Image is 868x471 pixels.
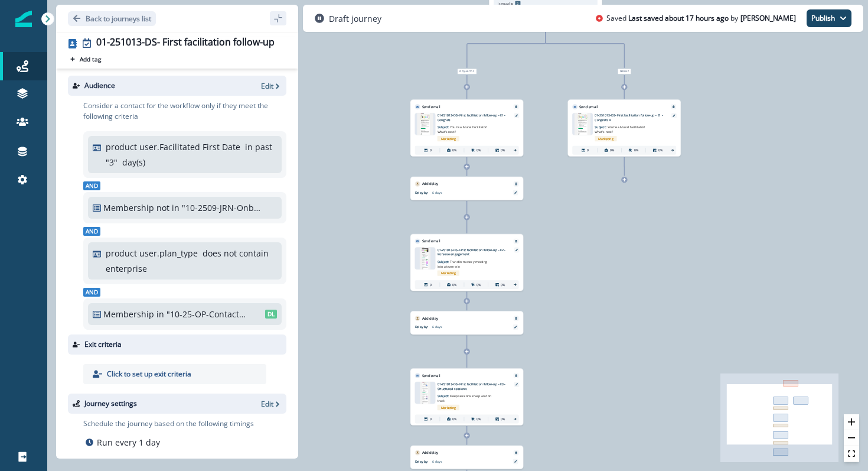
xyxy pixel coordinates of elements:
[670,105,677,108] button: Remove
[438,256,492,268] p: Subject:
[84,398,137,409] p: Journey settings
[634,148,638,152] p: 0%
[106,247,198,259] p: product user.plan_type
[513,451,520,454] button: Remove
[477,417,481,421] p: 0%
[420,382,430,404] img: email asset unavailable
[430,282,432,287] p: 0
[438,125,488,134] span: You're a Mural facilitator! What's next?
[438,248,508,257] p: 01-251013-DS- First facilitation follow-up - E2 - Increase engagement
[432,459,487,464] p: 6 days
[438,270,459,275] span: Marketing
[261,81,273,91] p: Edit
[438,122,492,134] p: Subject:
[587,148,589,152] p: 0
[80,56,101,63] p: Add tag
[501,148,505,152] p: 0%
[438,113,508,122] p: 01-251013-DS- First facilitation follow-up - E1 - Congrats
[844,414,859,430] button: zoom in
[595,125,645,134] span: You're a Mural facilitator! What's next?
[438,391,492,403] p: Subject:
[68,11,156,26] button: Go back
[156,202,180,214] p: not in
[83,181,100,190] span: And
[410,234,524,291] div: Send emailRemoveemail asset unavailable01-251013-DS- First facilitation follow-up - E2 - Increase...
[579,104,598,109] p: Send email
[477,282,481,287] p: 0%
[245,141,272,153] p: in past
[740,13,796,24] p: Kendall McGill
[329,12,381,25] p: Draft journey
[513,374,520,377] button: Remove
[415,324,433,329] p: Delay by:
[417,113,433,135] img: email asset unavailable
[103,308,154,320] p: Membership
[595,122,650,134] p: Subject:
[83,288,100,297] span: And
[84,339,122,350] p: Exit criteria
[106,262,147,275] p: enterprise
[261,399,282,409] button: Edit
[513,105,520,108] button: Remove
[83,100,286,122] p: Consider a contact for the workflow only if they meet the following criteria
[438,382,508,391] p: 01-251013-DS- First facilitation follow-up - E3 - Structured sessions
[422,181,439,187] p: Add delay
[658,148,663,152] p: 0%
[261,399,273,409] p: Edit
[415,459,433,464] p: Delay by:
[432,190,487,195] p: 6 days
[107,369,191,379] p: Click to set up exit criteria
[595,136,616,141] span: Marketing
[420,248,430,269] img: email asset unavailable
[415,190,433,195] p: Delay by:
[575,113,590,135] img: email asset unavailable
[106,156,118,168] p: " 3 "
[122,156,145,168] p: day(s)
[477,148,481,152] p: 0%
[438,259,488,268] span: Transform every meeting into a team win
[96,37,275,50] div: 01-251013-DS- First facilitation follow-up
[458,69,477,74] span: is equal to 2
[582,69,667,74] div: Default
[425,69,509,74] div: is equal to 2
[452,282,456,287] p: 0%
[422,316,439,321] p: Add delay
[86,14,151,24] p: Back to journeys list
[432,324,487,329] p: 6 days
[438,405,459,410] span: Marketing
[610,148,614,152] p: 0%
[270,11,286,25] button: sidebar collapse toggle
[452,148,456,152] p: 0%
[68,54,103,64] button: Add tag
[567,99,681,157] div: Send emailRemoveemail asset unavailable01-251013-DS- First facilitation follow-up - E1 - Congrats...
[422,373,440,378] p: Send email
[430,148,432,152] p: 0
[15,11,32,27] img: Inflection
[438,394,492,403] span: Keep sessions sharp and on track
[513,183,520,186] button: Remove
[730,13,738,24] p: by
[106,141,240,153] p: product user.Facilitated First Date
[410,446,524,469] div: Add delayRemoveDelay by:6 days
[467,20,546,68] g: Edge from 72e3d919-ca3b-43e6-9cd5-947e077d5dfb to node-edge-label7492951d-8287-4d28-85b4-14bb0333...
[513,240,520,243] button: Remove
[513,317,520,320] button: Remove
[844,446,859,462] button: fit view
[83,418,254,429] p: Schedule the journey based on the following timings
[422,450,439,456] p: Add delay
[430,417,432,421] p: 0
[618,69,631,74] span: Default
[167,308,246,320] p: "10-25-OP-Contactable"
[606,13,626,24] p: Saved
[438,136,459,141] span: Marketing
[84,80,115,91] p: Audience
[844,430,859,446] button: zoom out
[156,308,164,320] p: in
[83,227,100,236] span: And
[422,104,440,109] p: Send email
[546,20,624,68] g: Edge from 72e3d919-ca3b-43e6-9cd5-947e077d5dfb to node-edge-label7cb35cf2-5473-4482-b003-36a7b419...
[501,282,505,287] p: 0%
[203,247,269,259] p: does not contain
[501,417,505,421] p: 0%
[628,13,729,24] p: Last saved about 17 hours ago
